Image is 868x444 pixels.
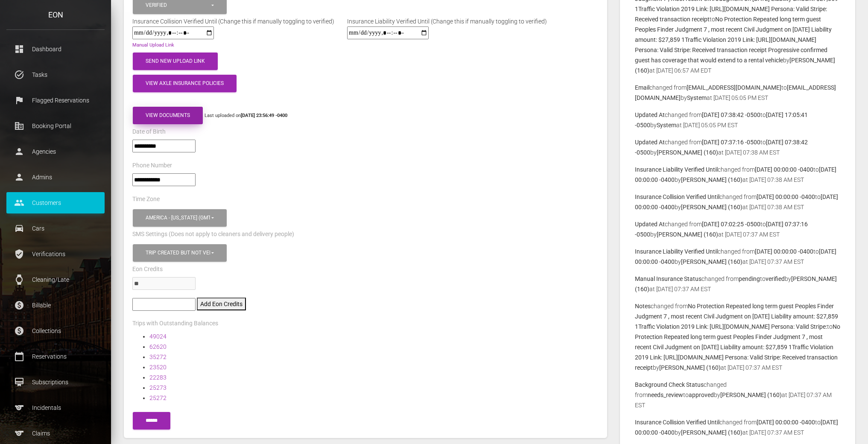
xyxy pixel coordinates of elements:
[13,376,98,388] p: Subscriptions
[6,269,105,290] a: watch Cleaning/Late
[657,149,718,156] b: [PERSON_NAME] (160)
[341,16,553,26] div: Insurance Liability Verified Until (Change this if manually toggling to verified)
[635,193,719,200] b: Insurance Collision Verified Until
[13,171,98,184] p: Admins
[635,323,840,371] b: No Protection Repeated long term guest Peoples Finder Judgment 7 , most recent Civil Judgment on ...
[635,419,719,426] b: Insurance Collision Verified Until
[766,275,785,282] b: verified
[755,166,813,173] b: [DATE] 00:00:00 -0400
[149,384,167,391] a: 25273
[13,68,98,81] p: Tasks
[6,192,105,213] a: people Customers
[681,258,742,265] b: [PERSON_NAME] (160)
[132,42,174,48] a: Manual Upload Link
[757,419,815,426] b: [DATE] 00:00:00 -0400
[132,319,218,328] label: Trips with Outstanding Balances
[687,94,707,101] b: System
[635,82,840,103] p: changed from to by at [DATE] 05:05 PM EST
[132,161,172,170] label: Phone Number
[6,243,105,265] a: verified_user Verifications
[132,128,166,136] label: Date of Birth
[6,397,105,418] a: sports Incidentals
[6,141,105,162] a: person Agencies
[149,333,167,340] a: 49024
[13,350,98,363] p: Reservations
[6,115,105,137] a: corporate_fare Booking Portal
[739,275,760,282] b: pending
[689,391,714,398] b: approved
[13,324,98,337] p: Collections
[13,273,98,286] p: Cleaning/Late
[13,401,98,414] p: Incidentals
[197,298,246,310] button: Add Eon Credits
[635,246,840,267] p: changed from to by at [DATE] 07:37 AM EST
[13,145,98,158] p: Agencies
[635,192,840,212] p: changed from to by at [DATE] 07:38 AM EST
[681,429,742,436] b: [PERSON_NAME] (160)
[132,265,163,274] label: Eon Credits
[702,221,760,228] b: [DATE] 07:02:25 -0500
[133,244,227,262] button: Trip created but not verified, Customer is verified and trip is set to go
[635,275,701,282] b: Manual Insurance Status
[635,274,840,294] p: changed from to by at [DATE] 07:37 AM EST
[635,111,665,118] b: Updated At
[635,248,718,255] b: Insurance Liability Verified Until
[702,111,760,118] b: [DATE] 07:38:42 -0500
[241,113,287,118] strong: [DATE] 23:56:49 -0400
[635,221,665,228] b: Updated At
[13,299,98,312] p: Billable
[133,107,203,124] button: View Documents
[635,139,665,146] b: Updated At
[149,353,167,360] a: 35272
[6,90,105,111] a: flag Flagged Reservations
[149,394,167,401] a: 25272
[720,391,782,398] b: [PERSON_NAME] (160)
[13,43,98,55] p: Dashboard
[133,53,218,70] button: Send New Upload Link
[13,222,98,235] p: Cars
[635,164,840,185] p: changed from to by at [DATE] 07:38 AM EST
[635,303,651,310] b: Notes
[635,380,840,410] p: changed from to by at [DATE] 07:37 AM EST
[702,139,760,146] b: [DATE] 07:37:16 -0500
[635,303,838,330] b: No Protection Repeated long term guest Peoples Finder Judgment 7 , most recent Civil Judgment on ...
[146,2,210,9] div: Verified
[635,166,718,173] b: Insurance Liability Verified Until
[6,64,105,85] a: task_alt Tasks
[6,423,105,444] a: sports Claims
[133,209,227,227] button: America - New York (GMT -05:00)
[648,391,683,398] b: needs_review
[149,364,167,371] a: 23520
[132,230,294,239] label: SMS Settings (Does not apply to cleaners and delivery people)
[681,204,742,210] b: [PERSON_NAME] (160)
[657,122,676,129] b: System
[635,381,704,388] b: Background Check Status
[657,231,718,238] b: [PERSON_NAME] (160)
[149,343,167,350] a: 62620
[6,38,105,60] a: dashboard Dashboard
[13,196,98,209] p: Customers
[635,137,840,158] p: changed from to by at [DATE] 07:38 AM EST
[755,248,813,255] b: [DATE] 00:00:00 -0400
[13,427,98,440] p: Claims
[13,248,98,260] p: Verifications
[635,301,840,373] p: changed from to by at [DATE] 07:37 AM EST
[13,120,98,132] p: Booking Portal
[635,417,840,438] p: changed from to by at [DATE] 07:37 AM EST
[6,295,105,316] a: paid Billable
[6,218,105,239] a: drive_eta Cars
[146,249,210,257] div: Trip created but not verified , Customer is verified and trip is set to go
[635,84,649,91] b: Email
[635,16,832,64] b: No Protection Repeated long term guest Peoples Finder Judgment 7 , most recent Civil Judgment on ...
[6,346,105,367] a: calendar_today Reservations
[6,320,105,342] a: paid Collections
[659,364,721,371] b: [PERSON_NAME] (160)
[6,371,105,393] a: card_membership Subscriptions
[635,110,840,130] p: changed from to by at [DATE] 05:05 PM EST
[681,176,742,183] b: [PERSON_NAME] (160)
[757,193,815,200] b: [DATE] 00:00:00 -0400
[146,214,210,222] div: America - [US_STATE] (GMT -05:00)
[687,84,781,91] b: [EMAIL_ADDRESS][DOMAIN_NAME]
[6,166,105,188] a: person Admins
[149,374,167,381] a: 22283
